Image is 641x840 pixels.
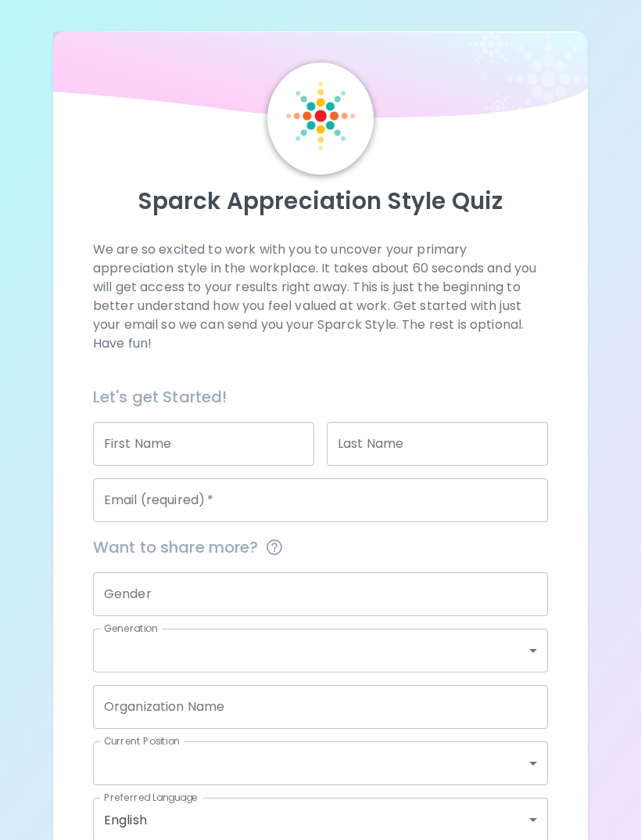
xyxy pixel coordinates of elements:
[72,187,568,215] p: Sparck Appreciation Style Quiz
[104,791,198,804] label: Preferred Language
[93,535,548,560] span: Want to share more?
[104,622,158,635] label: Generation
[93,240,548,353] p: We are so excited to work with you to uncover your primary appreciation style in the workplace. I...
[286,81,355,150] img: Sparck Logo
[265,538,284,557] svg: This information is completely confidential and only used for aggregated appreciation studies at ...
[93,384,548,409] h6: Let's get Started!
[104,734,180,748] label: Current Position
[53,31,587,125] img: wave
